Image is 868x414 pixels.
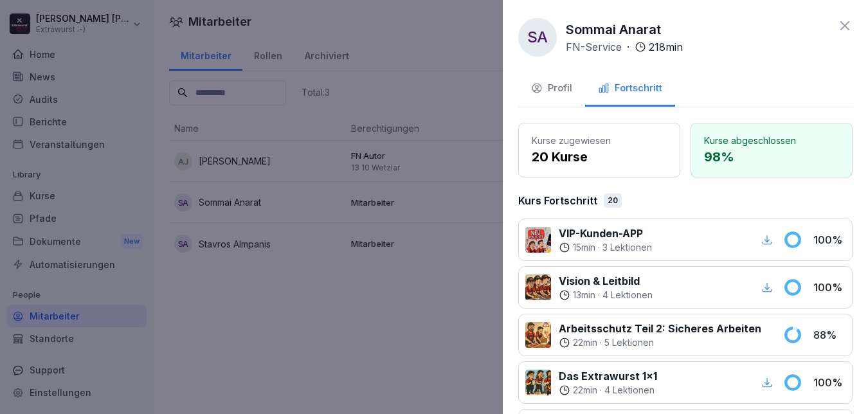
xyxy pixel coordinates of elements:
p: 15 min [573,241,595,254]
div: · [559,289,653,301]
div: · [566,39,683,55]
p: 5 Lektionen [604,336,654,349]
p: 13 min [573,289,595,301]
button: Fortschritt [585,72,675,107]
p: Das Extrawurst 1x1 [559,368,657,384]
p: 20 Kurse [532,147,667,166]
p: Arbeitsschutz Teil 2: Sicheres Arbeiten [559,321,761,336]
p: Sommai Anarat [566,20,661,39]
p: VIP-Kunden-APP [559,226,652,241]
p: 22 min [573,336,597,349]
div: Profil [531,81,572,96]
p: 100 % [813,232,845,248]
button: Profil [518,72,585,107]
p: Kurse zugewiesen [532,134,667,147]
p: 22 min [573,384,597,397]
p: Vision & Leitbild [559,273,653,289]
p: 4 Lektionen [602,289,653,301]
div: Fortschritt [598,81,662,96]
div: SA [518,18,557,57]
div: · [559,384,657,397]
p: FN-Service [566,39,622,55]
p: 3 Lektionen [602,241,652,254]
div: · [559,336,761,349]
p: Kurse abgeschlossen [704,134,839,147]
div: 20 [604,194,622,208]
p: 4 Lektionen [604,384,655,397]
p: 218 min [649,39,683,55]
p: 88 % [813,327,845,343]
p: Kurs Fortschritt [518,193,597,208]
p: 100 % [813,280,845,295]
p: 98 % [704,147,839,166]
p: 100 % [813,375,845,390]
div: · [559,241,652,254]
